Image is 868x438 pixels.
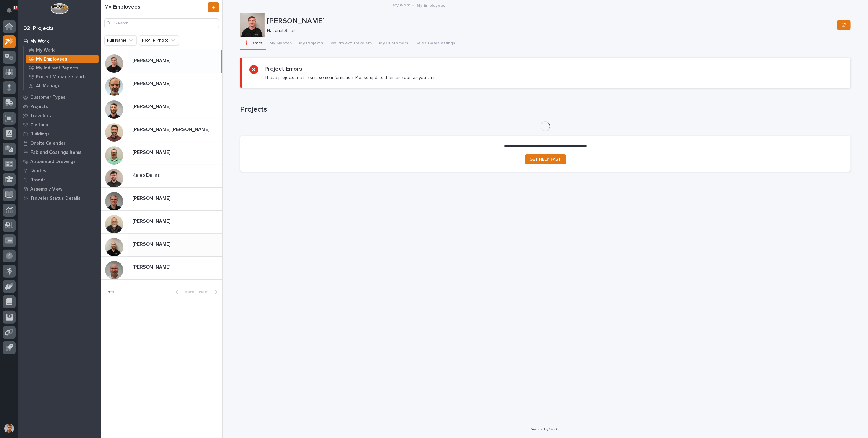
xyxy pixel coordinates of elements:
[18,148,101,157] a: Fab and Coatings Items
[393,1,410,8] a: My Work
[132,217,172,224] p: [PERSON_NAME]
[30,39,49,44] p: My Work
[18,157,101,166] a: Automated Drawings
[30,113,51,119] p: Travelers
[13,6,17,10] p: 13
[30,141,66,146] p: Onsite Calendar
[132,194,172,201] p: [PERSON_NAME]
[266,37,295,50] button: My Quotes
[181,289,194,295] span: Back
[8,7,16,17] div: Notifications13
[18,36,101,46] a: My Work
[3,422,16,435] button: users-avatar
[24,81,101,90] a: All Managers
[240,105,851,114] h1: Projects
[24,72,101,81] a: Project Managers and Engineers
[36,65,78,71] p: My Indirect Reports
[101,50,222,73] a: [PERSON_NAME][PERSON_NAME]
[30,196,81,201] p: Traveler Status Details
[101,234,222,257] a: [PERSON_NAME][PERSON_NAME]
[18,139,101,148] a: Onsite Calendar
[18,184,101,194] a: Assembly View
[30,150,81,155] p: Fab and Coatings Items
[132,125,211,132] p: [PERSON_NAME] [PERSON_NAME]
[267,17,835,26] p: [PERSON_NAME]
[3,4,16,17] button: Notifications
[295,37,327,50] button: My Projects
[101,96,222,119] a: [PERSON_NAME][PERSON_NAME]
[101,73,222,96] a: [PERSON_NAME][PERSON_NAME]
[30,177,46,183] p: Brands
[30,187,62,192] p: Assembly View
[132,263,172,270] p: [PERSON_NAME]
[30,104,48,109] p: Projects
[101,188,222,211] a: [PERSON_NAME][PERSON_NAME]
[18,175,101,184] a: Brands
[101,257,222,280] a: [PERSON_NAME][PERSON_NAME]
[132,240,172,247] p: [PERSON_NAME]
[530,157,561,161] span: GET HELP FAST
[132,148,172,155] p: [PERSON_NAME]
[132,102,172,109] p: [PERSON_NAME]
[24,46,101,54] a: My Work
[139,35,179,45] button: Profile Photo
[104,4,207,11] h1: My Employees
[132,171,161,178] p: Kaleb Dallas
[36,48,55,53] p: My Work
[30,95,66,100] p: Customer Types
[30,168,46,174] p: Quotes
[18,194,101,203] a: Traveler Status Details
[101,119,222,142] a: [PERSON_NAME] [PERSON_NAME][PERSON_NAME] [PERSON_NAME]
[375,37,412,50] button: My Customers
[327,37,375,50] button: My Project Travelers
[24,64,101,72] a: My Indirect Reports
[18,102,101,111] a: Projects
[101,211,222,234] a: [PERSON_NAME][PERSON_NAME]
[36,57,67,62] p: My Employees
[171,289,197,295] button: Back
[50,3,68,14] img: Workspace Logo
[412,37,459,50] button: Sales Goal Settings
[18,129,101,139] a: Buildings
[30,159,76,165] p: Automated Drawings
[101,165,222,188] a: Kaleb DallasKaleb Dallas
[18,93,101,102] a: Customer Types
[18,166,101,175] a: Quotes
[104,18,219,28] input: Search
[23,25,54,32] div: 02. Projects
[264,75,435,80] p: These projects are missing some information. Please update them as soon as you can.
[199,289,212,295] span: Next
[36,74,96,80] p: Project Managers and Engineers
[101,285,119,300] p: 1 of 1
[30,132,50,137] p: Buildings
[30,122,54,128] p: Customers
[530,427,561,431] a: Powered By Stacker
[525,154,566,164] a: GET HELP FAST
[132,80,172,87] p: [PERSON_NAME]
[101,142,222,165] a: [PERSON_NAME][PERSON_NAME]
[197,289,222,295] button: Next
[36,83,65,89] p: All Managers
[104,35,137,45] button: Full Name
[24,55,101,63] a: My Employees
[264,65,302,72] h2: Project Errors
[132,57,172,64] p: [PERSON_NAME]
[267,28,832,33] p: National Sales
[417,2,445,8] p: My Employees
[240,37,266,50] button: ❗ Errors
[18,111,101,120] a: Travelers
[18,120,101,129] a: Customers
